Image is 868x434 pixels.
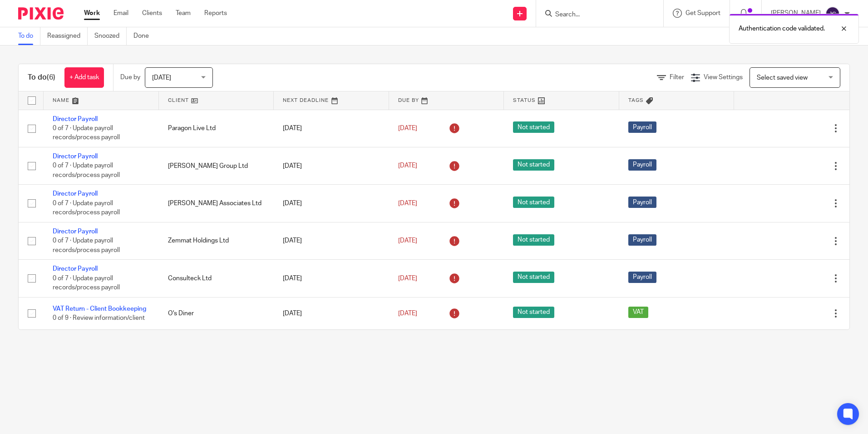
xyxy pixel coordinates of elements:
[28,73,55,82] h1: To do
[628,197,656,208] span: Payroll
[398,125,417,131] span: [DATE]
[274,260,389,297] td: [DATE]
[53,275,120,291] span: 0 of 7 · Update payroll records/process payroll
[398,200,417,207] span: [DATE]
[670,74,684,81] span: Filter
[53,200,120,216] span: 0 of 7 · Update payroll records/process payroll
[274,110,389,147] td: [DATE]
[64,67,104,88] a: + Add task
[398,237,417,244] span: [DATE]
[513,197,554,208] span: Not started
[18,27,40,45] a: To do
[274,222,389,259] td: [DATE]
[628,98,644,103] span: Tags
[825,6,840,21] img: svg%3E
[704,74,743,81] span: View Settings
[513,307,554,318] span: Not started
[47,74,55,81] span: (6)
[628,272,656,283] span: Payroll
[176,9,191,18] a: Team
[628,159,656,171] span: Payroll
[513,272,554,283] span: Not started
[274,147,389,184] td: [DATE]
[53,228,98,235] a: Director Payroll
[628,121,656,133] span: Payroll
[398,163,417,169] span: [DATE]
[53,237,120,253] span: 0 of 7 · Update payroll records/process payroll
[159,147,274,184] td: [PERSON_NAME] Group Ltd
[152,75,171,81] span: [DATE]
[53,153,98,160] a: Director Payroll
[142,9,162,18] a: Clients
[53,306,146,312] a: VAT Return - Client Bookkeeping
[53,163,120,179] span: 0 of 7 · Update payroll records/process payroll
[53,116,98,122] a: Director Payroll
[53,125,120,141] span: 0 of 7 · Update payroll records/process payroll
[120,73,140,82] p: Due by
[398,275,417,282] span: [DATE]
[274,185,389,222] td: [DATE]
[133,27,156,45] a: Done
[159,185,274,222] td: [PERSON_NAME] Associates Ltd
[739,24,825,33] p: Authentication code validated.
[398,310,417,317] span: [DATE]
[159,297,274,329] td: O's Diner
[513,234,554,246] span: Not started
[18,7,64,20] img: Pixie
[94,27,127,45] a: Snoozed
[274,297,389,329] td: [DATE]
[513,159,554,171] span: Not started
[159,222,274,259] td: Zemmat Holdings Ltd
[513,121,554,133] span: Not started
[159,260,274,297] td: Consulteck Ltd
[204,9,227,18] a: Reports
[53,191,98,197] a: Director Payroll
[47,27,88,45] a: Reassigned
[113,9,128,18] a: Email
[628,307,648,318] span: VAT
[757,75,808,81] span: Select saved view
[84,9,100,18] a: Work
[159,110,274,147] td: Paragon Live Ltd
[53,315,145,321] span: 0 of 9 · Review information/client
[628,234,656,246] span: Payroll
[53,266,98,272] a: Director Payroll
